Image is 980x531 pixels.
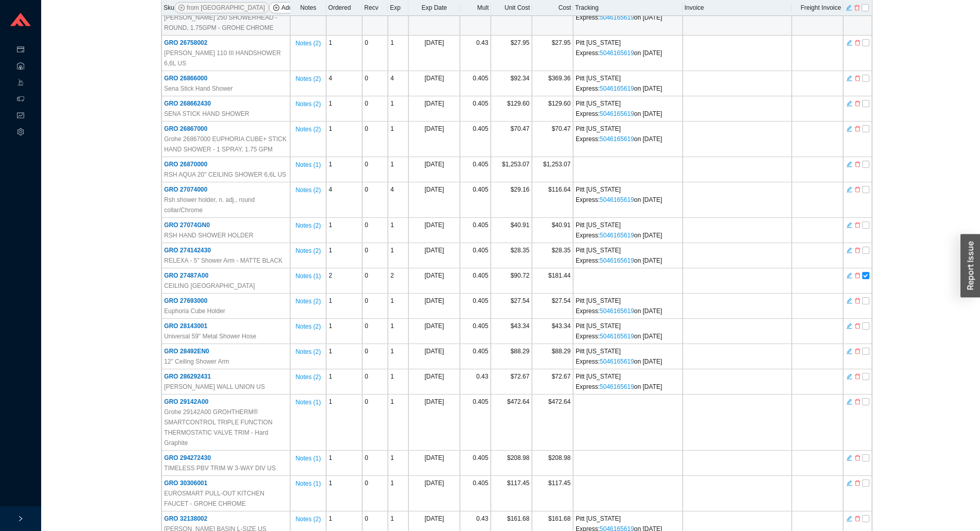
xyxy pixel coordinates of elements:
button: delete [854,321,861,329]
span: delete [854,322,861,330]
span: GRO 268662430 [164,100,211,107]
span: edit [846,186,852,193]
td: 0.405 [460,182,491,218]
span: GRO 27074000 [164,186,207,193]
button: Notes (2) [295,220,321,227]
span: edit [846,272,852,279]
button: Notes (2) [295,513,321,521]
span: edit [846,348,852,355]
td: 0.405 [460,451,491,476]
td: 0.405 [460,243,491,268]
td: [DATE] [408,395,460,451]
span: right [17,516,24,522]
span: delete [854,39,861,46]
span: edit [846,161,852,168]
td: $72.67 [491,369,532,395]
td: 0 [362,243,388,268]
span: Pitt [US_STATE] Express : on [DATE] [576,221,662,239]
td: 1 [326,294,362,319]
button: Notes (1) [295,159,321,166]
span: GRO 274142430 [164,247,211,254]
button: edit [846,296,853,303]
button: delete [854,514,861,521]
td: 0.405 [460,268,491,294]
span: Pitt [US_STATE] Express : on [DATE] [576,247,662,264]
td: $1,253.07 [532,157,573,182]
span: GRO 28143001 [164,322,207,330]
span: setting [17,125,24,141]
td: [DATE] [408,268,460,294]
span: Notes ( 2 ) [295,372,320,382]
span: Notes ( 1 ) [295,453,320,464]
td: 0 [362,122,388,157]
span: GRO 27487A00 [164,272,208,279]
button: Notes (2) [295,245,321,252]
button: delete [854,246,861,253]
td: $43.34 [491,319,532,344]
td: [DATE] [408,218,460,243]
td: 1 [388,243,408,268]
td: 1 [388,476,408,511]
a: 5046165619 [600,257,634,264]
span: RELEXA - 5" Shower Arm - MATTE BLACK [164,255,282,266]
span: GRO 26867000 [164,125,207,132]
td: 1 [388,96,408,122]
button: Notes (2) [295,73,321,80]
button: delete [854,124,861,131]
span: plus-circle [273,5,279,12]
a: 5046165619 [600,14,634,21]
td: $40.91 [491,218,532,243]
span: Notes ( 1 ) [295,478,320,489]
td: 0.405 [460,71,491,96]
span: Pitt [US_STATE] Express : on [DATE] [576,297,662,315]
td: 0.405 [460,122,491,157]
td: 1 [388,451,408,476]
span: GRO 26866000 [164,75,207,82]
button: delete [854,271,861,278]
span: CEILING [GEOGRAPHIC_DATA] [164,281,255,291]
span: delete [854,161,861,168]
button: delete [854,74,861,81]
button: delete [854,185,861,192]
button: delete [854,160,861,167]
td: 0.43 [460,36,491,71]
td: $40.91 [532,218,573,243]
td: [DATE] [408,451,460,476]
td: 0.405 [460,157,491,182]
button: Notes (1) [295,478,321,485]
button: delete [854,220,861,228]
td: 0 [362,218,388,243]
td: [DATE] [408,96,460,122]
a: 5046165619 [600,358,634,365]
td: $43.34 [532,319,573,344]
span: edit [846,479,852,487]
button: delete [854,453,861,460]
td: [DATE] [408,369,460,395]
a: 5046165619 [600,85,634,92]
span: delete [854,125,861,132]
span: Notes ( 2 ) [295,321,320,332]
td: 0.405 [460,344,491,369]
a: 5046165619 [600,383,634,390]
button: Notes (2) [295,296,321,303]
span: Notes ( 2 ) [295,246,320,256]
span: delete [854,247,861,254]
button: delete [854,478,861,486]
td: 1 [388,122,408,157]
span: Notes ( 2 ) [295,220,320,231]
td: 1 [326,122,362,157]
span: [PERSON_NAME] WALL UNION US [164,382,265,392]
span: Pitt [US_STATE] Express : on [DATE] [576,39,662,57]
span: delete [854,297,861,304]
span: Notes ( 2 ) [295,38,320,48]
button: Notes (2) [295,371,321,379]
td: 0.43 [460,369,491,395]
td: 1 [326,319,362,344]
td: 1 [326,451,362,476]
span: Notes ( 2 ) [295,185,320,195]
span: GRO 27693000 [164,297,207,304]
td: [DATE] [408,344,460,369]
td: 0.405 [460,319,491,344]
td: 1 [326,243,362,268]
td: [DATE] [408,294,460,319]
